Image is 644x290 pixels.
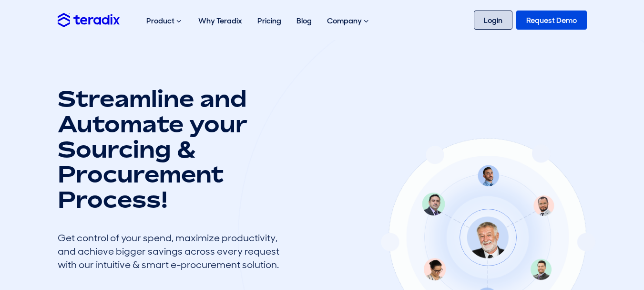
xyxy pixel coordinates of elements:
[289,6,319,36] a: Blog
[250,6,289,36] a: Pricing
[474,11,512,30] a: Login
[516,11,587,30] a: Request Demo
[139,6,191,36] div: Product
[319,6,378,36] div: Company
[58,231,286,271] div: Get control of your spend, maximize productivity, and achieve bigger savings across every request...
[58,13,120,27] img: Teradix logo
[581,227,631,277] iframe: Chatbot
[58,86,286,212] h1: Streamline and Automate your Sourcing & Procurement Process!
[191,6,250,36] a: Why Teradix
